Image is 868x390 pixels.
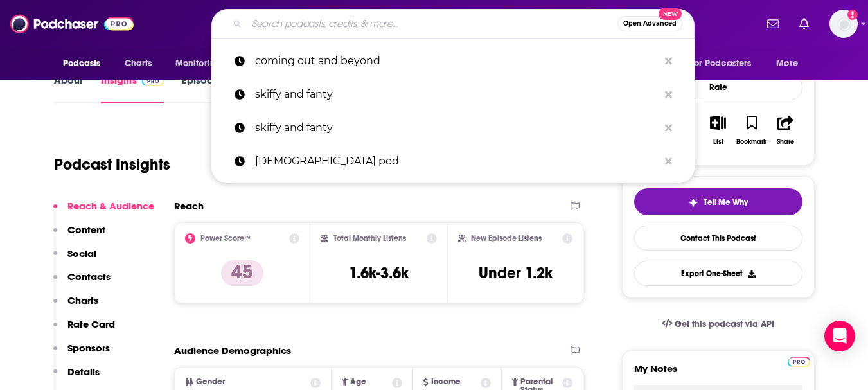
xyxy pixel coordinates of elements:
h2: Reach [174,200,204,212]
img: Podchaser - Follow, Share and Rate Podcasts [10,12,134,36]
button: List [701,107,734,154]
p: Content [67,224,105,236]
img: tell me why sparkle [688,197,698,208]
button: Content [53,224,105,247]
h3: Under 1.2k [479,263,553,283]
div: Open Intercom Messenger [824,321,855,351]
button: open menu [682,51,770,76]
a: Episodes149 [182,74,245,103]
p: coming out and beyond [255,44,659,78]
button: Details [53,366,100,389]
div: Search podcasts, credits, & more... [211,9,695,39]
span: Income [431,378,461,386]
a: coming out and beyond [211,44,695,78]
p: god pod [255,145,659,178]
span: Gender [196,378,225,386]
button: Open AdvancedNew [617,16,682,31]
p: Social [67,247,96,260]
a: Contact This Podcast [634,226,802,251]
span: Podcasts [63,55,101,73]
img: Podchaser Pro [142,76,164,86]
a: About [54,74,83,103]
h2: New Episode Listens [471,234,542,243]
button: Export One-Sheet [634,261,802,286]
h2: Audience Demographics [174,344,291,357]
button: Bookmark [735,107,768,154]
button: open menu [54,51,118,76]
input: Search podcasts, credits, & more... [247,13,617,34]
h1: Podcast Insights [54,155,170,174]
div: List [713,138,723,146]
button: open menu [767,51,814,76]
svg: Add a profile image [847,10,858,20]
a: Get this podcast via API [651,308,785,340]
span: More [776,55,798,73]
span: Get this podcast via API [675,319,774,330]
h2: Total Monthly Listens [333,234,406,243]
label: My Notes [634,362,802,385]
a: Show notifications dropdown [794,13,814,35]
p: Reach & Audience [67,200,154,212]
p: Contacts [67,270,111,283]
img: User Profile [829,10,858,38]
p: 45 [221,260,263,286]
p: skiffy and fanty [255,111,659,145]
button: Social [53,247,96,271]
a: Pro website [788,355,810,367]
span: For Podcasters [690,55,752,73]
p: Details [67,366,100,378]
a: InsightsPodchaser Pro [101,74,164,103]
span: Age [350,378,366,386]
button: Sponsors [53,342,110,366]
span: Tell Me Why [704,197,748,208]
button: Contacts [53,270,111,294]
a: skiffy and fanty [211,111,695,145]
div: Share [777,138,794,146]
button: open menu [166,51,238,76]
a: Charts [116,51,160,76]
span: Monitoring [175,55,221,73]
p: skiffy and fanty [255,78,659,111]
div: Rate [634,74,802,100]
span: Charts [125,55,152,73]
span: Logged in as alisoncerri [829,10,858,38]
p: Sponsors [67,342,110,354]
a: skiffy and fanty [211,78,695,111]
p: Charts [67,294,98,306]
img: Podchaser Pro [788,357,810,367]
button: Charts [53,294,98,318]
button: Share [768,107,802,154]
span: Open Advanced [623,21,677,27]
span: New [659,8,682,20]
div: Bookmark [736,138,766,146]
p: Rate Card [67,318,115,330]
button: Rate Card [53,318,115,342]
h3: 1.6k-3.6k [349,263,409,283]
button: Reach & Audience [53,200,154,224]
button: Show profile menu [829,10,858,38]
button: tell me why sparkleTell Me Why [634,188,802,215]
a: [DEMOGRAPHIC_DATA] pod [211,145,695,178]
h2: Power Score™ [200,234,251,243]
a: Show notifications dropdown [762,13,784,35]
